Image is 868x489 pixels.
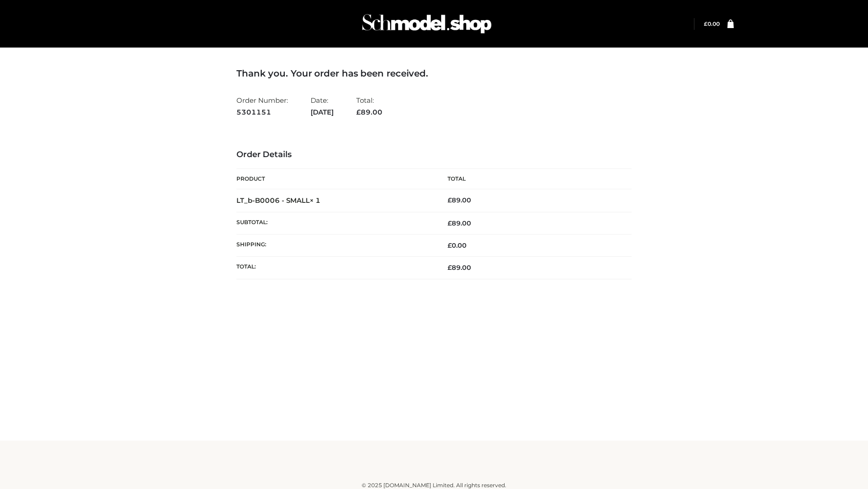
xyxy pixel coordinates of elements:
strong: 5301151 [236,106,288,118]
span: £ [704,20,708,27]
span: £ [356,108,361,116]
li: Date: [311,92,334,120]
th: Subtotal: [236,212,434,234]
h3: Thank you. Your order has been received. [236,68,632,79]
bdi: 0.00 [448,241,467,249]
span: 89.00 [448,264,471,272]
th: Total: [236,257,434,279]
li: Total: [356,92,382,120]
span: £ [448,196,452,204]
th: Total [434,169,632,189]
span: £ [448,241,452,249]
span: £ [448,264,452,272]
li: Order Number: [236,92,288,120]
th: Product [236,169,434,189]
strong: [DATE] [311,106,334,118]
bdi: 0.00 [704,20,720,27]
a: £0.00 [704,20,720,27]
th: Shipping: [236,235,434,257]
img: Schmodel Admin 964 [359,6,495,42]
span: £ [448,219,452,227]
span: 89.00 [448,219,471,227]
strong: LT_b-B0006 - SMALL [236,196,321,205]
h3: Order Details [236,150,632,160]
bdi: 89.00 [448,196,471,204]
span: 89.00 [356,108,382,116]
strong: × 1 [310,196,321,205]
